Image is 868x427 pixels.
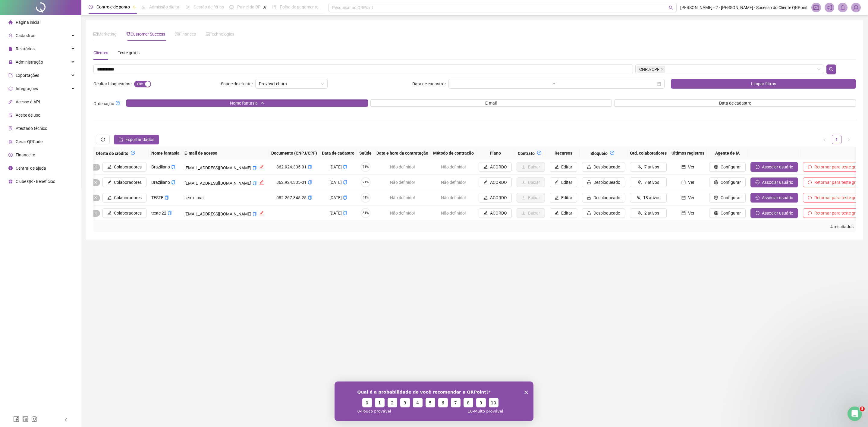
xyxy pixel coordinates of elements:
[102,208,146,218] button: Colaboradores
[329,211,347,215] span: [DATE]
[168,211,172,215] span: copy
[8,166,13,170] span: info-circle
[28,16,37,26] button: 0
[483,211,488,215] span: edit
[114,210,142,216] span: Colaboradores
[8,73,13,77] span: export
[93,49,108,56] div: Clientes
[343,210,347,216] button: copiar
[360,211,371,215] span: 31%
[253,165,257,171] button: copiar
[171,179,175,186] button: copiar
[639,66,659,73] span: CNPJ/CPF
[230,100,258,106] span: Nome fantasia
[390,211,415,215] span: Não definido!
[107,165,112,169] span: edit
[16,73,39,78] span: Exportações
[253,212,257,216] span: copy
[709,193,746,203] button: Configurar
[582,162,625,172] button: unlockDesbloqueado
[114,164,142,170] span: Colaboradores
[721,179,741,186] span: Configurar
[714,196,718,200] span: setting
[114,194,142,201] span: Colaboradores
[479,193,512,203] button: ACORDO
[335,381,533,421] iframe: Pesquisa da QRPoint
[107,180,112,184] span: edit
[86,149,146,157] div: Oferta de crédito
[803,177,867,187] button: Retornar para teste grátis
[593,179,620,186] span: Desbloqueado
[814,210,863,216] span: Retornar para teste grátis
[714,180,718,184] span: setting
[517,162,545,172] button: Baixar
[141,5,146,9] span: file-done
[175,32,179,36] span: dollar
[550,193,577,203] button: Editar
[23,8,154,13] b: Qual é a probabilidade de você recomendar a QRPoint?
[165,194,169,201] button: copiar
[184,212,251,216] span: [EMAIL_ADDRESS][DOMAIN_NAME]
[848,407,862,421] iframe: Intercom live chat
[476,147,514,159] th: Plano
[116,16,126,26] button: 7
[829,67,834,72] span: search
[808,180,812,184] span: undo
[8,113,13,117] span: audit
[118,49,140,56] div: Teste grátis
[308,165,312,169] span: copy
[190,9,193,13] div: Encerrar pesquisa
[669,5,673,10] span: search
[721,164,741,170] span: Configurar
[8,140,13,144] span: qrcode
[813,5,819,10] span: fund
[370,99,612,107] button: E-mail
[832,135,841,144] li: 1
[107,211,112,215] span: edit
[644,179,659,186] span: 7 ativos
[276,180,312,185] span: 862.924.335-01
[16,33,35,38] span: Cadastros
[803,162,867,172] button: Retornar para teste grátis
[490,210,507,216] span: ACORDO
[8,33,13,38] span: user-add
[276,195,312,200] span: 082.267.345-25
[16,179,55,184] span: Clube QR - Beneficios
[182,190,269,206] td: sem e-mail
[721,194,741,201] span: Configurar
[582,149,625,157] div: Bloqueio
[808,196,812,200] span: undo
[614,99,856,107] button: Data de cadastro
[171,180,175,184] span: copy
[93,79,134,89] label: Ocultar bloqueados
[719,100,751,106] span: Data de cadastro
[644,210,659,216] span: 2 ativos
[808,165,812,169] span: undo
[357,147,374,159] th: Saúde
[128,149,137,156] button: question-circle
[259,79,324,88] span: Provável churn
[8,179,13,184] span: gift
[182,147,269,159] th: E-mail de acesso
[669,147,707,159] th: Últimos registros
[638,211,642,215] span: team
[441,211,466,215] span: Não definido!
[803,208,867,218] button: Retornar para teste grátis
[184,181,251,186] span: [EMAIL_ADDRESS][DOMAIN_NAME]
[142,16,151,26] button: 9
[814,164,863,170] span: Retornar para teste grátis
[154,16,164,26] button: 10
[644,164,659,170] span: 7 ativos
[253,181,257,185] span: copy
[343,196,347,200] span: copy
[93,32,117,36] span: Marketing
[483,196,488,200] span: edit
[8,47,13,51] span: file
[490,194,507,201] span: ACORDO
[329,195,347,200] span: [DATE]
[343,211,347,215] span: copy
[709,177,746,187] button: Configurar
[260,101,264,105] span: up
[175,32,196,36] span: Finances
[186,5,190,9] span: sun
